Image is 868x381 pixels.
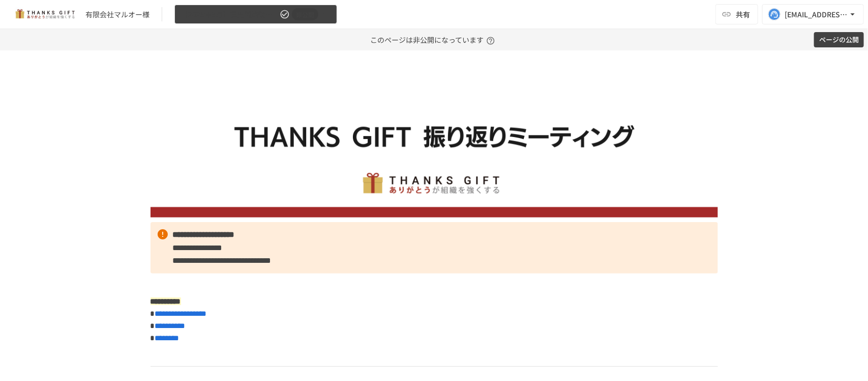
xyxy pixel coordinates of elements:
[174,5,337,24] button: 【2025年8月】運用開始後振り返りミーティング非公開
[12,6,77,22] img: mMP1OxWUAhQbsRWCurg7vIHe5HqDpP7qZo7fRoNLXQh
[814,32,864,48] button: ページの公開
[762,4,864,24] button: [EMAIL_ADDRESS][DOMAIN_NAME]
[370,29,498,50] p: このページは非公開になっています
[785,8,848,21] div: [EMAIL_ADDRESS][DOMAIN_NAME]
[151,75,718,217] img: ywjCEzGaDRs6RHkpXm6202453qKEghjSpJ0uwcQsaCz
[736,9,750,20] span: 共有
[715,4,758,24] button: 共有
[85,9,149,20] div: 有限会社マルオー様
[292,9,318,20] span: 非公開
[181,8,278,21] span: 【2025年8月】運用開始後振り返りミーティング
